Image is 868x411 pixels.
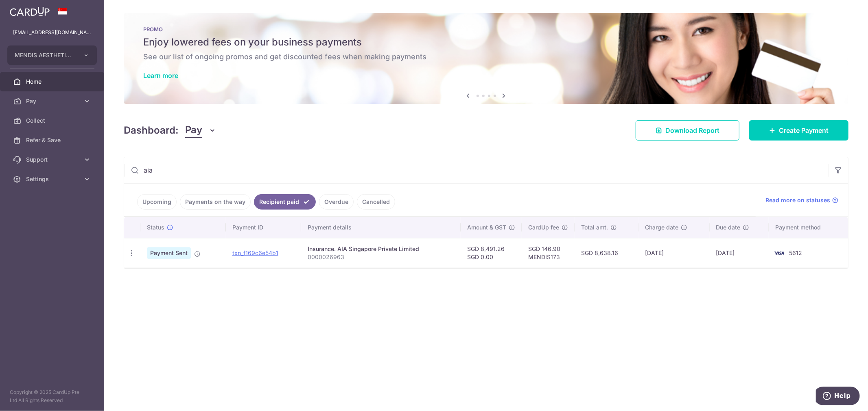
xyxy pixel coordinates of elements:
[528,223,559,231] span: CardUp fee
[319,194,354,210] a: Overdue
[26,97,80,105] span: Pay
[771,248,787,258] img: Bank Card
[769,217,848,238] th: Payment method
[581,223,608,231] span: Total amt.
[716,223,741,231] span: Due date
[147,223,164,231] span: Status
[765,196,830,204] span: Read more on statuses
[10,6,50,16] img: CardUp
[180,194,251,210] a: Payments on the way
[232,249,278,256] a: txn_f169c6e54b1
[665,125,719,135] span: Download Report
[143,71,178,80] a: Learn more
[308,245,454,253] div: Insurance. AIA Singapore Private Limited
[575,238,638,268] td: SGD 8,638.16
[308,253,454,261] p: 0000026963
[816,387,860,407] iframe: Opens a widget where you can find more information
[301,217,461,238] th: Payment details
[7,45,97,65] button: MENDIS AESTHETICS PTE. LTD.
[137,194,177,210] a: Upcoming
[26,175,80,183] span: Settings
[13,28,91,37] p: [EMAIL_ADDRESS][DOMAIN_NAME]
[15,51,75,59] span: MENDIS AESTHETICS PTE. LTD.
[26,136,80,144] span: Refer & Save
[185,123,216,138] button: Pay
[461,238,522,268] td: SGD 8,491.26 SGD 0.00
[357,194,395,210] a: Cancelled
[124,157,829,183] input: Search by recipient name, payment id or reference
[124,123,179,138] h4: Dashboard:
[789,249,802,256] span: 5612
[638,238,709,268] td: [DATE]
[185,123,202,138] span: Pay
[26,156,80,164] span: Support
[467,223,506,231] span: Amount & GST
[124,13,848,104] img: Latest Promos Banner
[26,78,80,86] span: Home
[522,238,575,268] td: SGD 146.90 MENDIS173
[143,36,829,49] h5: Enjoy lowered fees on your business payments
[254,194,316,210] a: Recipient paid
[779,125,829,135] span: Create Payment
[143,52,829,62] h6: See our list of ongoing promos and get discounted fees when making payments
[765,196,838,204] a: Read more on statuses
[645,223,678,231] span: Charge date
[749,120,848,141] a: Create Payment
[636,120,739,141] a: Download Report
[226,217,302,238] th: Payment ID
[26,117,80,125] span: Collect
[143,26,829,32] p: PROMO
[147,247,191,259] span: Payment Sent
[710,238,769,268] td: [DATE]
